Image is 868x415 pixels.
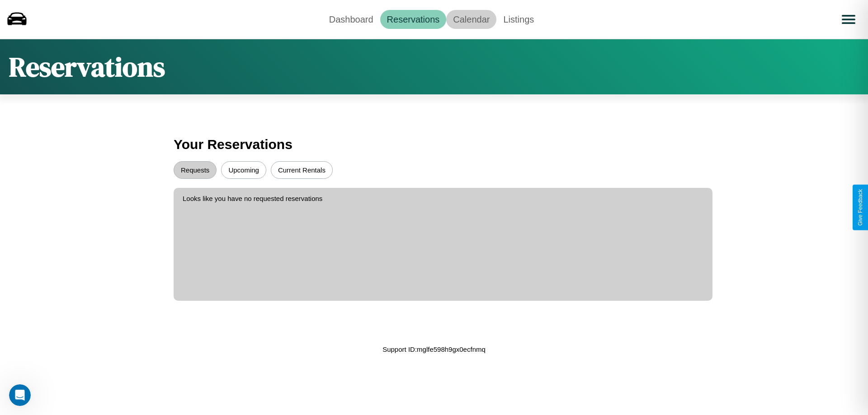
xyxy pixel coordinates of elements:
[174,161,217,179] button: Requests
[836,7,861,32] button: Open menu
[221,161,266,179] button: Upcoming
[496,10,541,29] a: Listings
[446,10,496,29] a: Calendar
[382,343,486,355] p: Support ID: mglfe598h9gx0ecfnmq
[380,10,447,29] a: Reservations
[9,384,31,406] iframe: Intercom live chat
[271,161,333,179] button: Current Rentals
[857,189,863,226] div: Give Feedback
[174,132,694,157] h3: Your Reservations
[183,192,703,205] p: Looks like you have no requested reservations
[322,10,380,29] a: Dashboard
[9,48,165,85] h1: Reservations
